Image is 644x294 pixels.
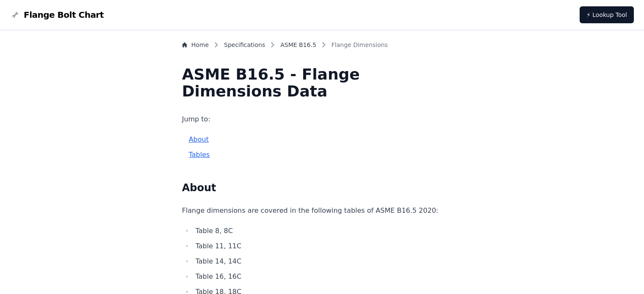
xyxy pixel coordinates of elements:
[224,41,265,49] a: Specifications
[189,151,210,159] a: Tables
[280,41,316,49] a: ASME B16.5
[182,113,462,125] p: Jump to:
[182,41,462,52] nav: Breadcrumb
[10,9,104,21] a: Flange Bolt Chart LogoFlange Bolt Chart
[182,205,462,217] p: Flange dimensions are covered in the following tables of ASME B16.5 2020:
[193,225,462,237] li: Table 8, 8C
[182,181,462,195] h2: About
[580,6,634,23] a: ⚡ Lookup Tool
[193,256,462,267] li: Table 14, 14C
[332,41,388,49] span: Flange Dimensions
[189,135,209,143] a: About
[182,66,462,100] h1: ASME B16.5 - Flange Dimensions Data
[182,41,209,49] a: Home
[24,9,104,21] span: Flange Bolt Chart
[193,240,462,252] li: Table 11, 11C
[193,271,462,283] li: Table 16, 16C
[10,10,20,20] img: Flange Bolt Chart Logo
